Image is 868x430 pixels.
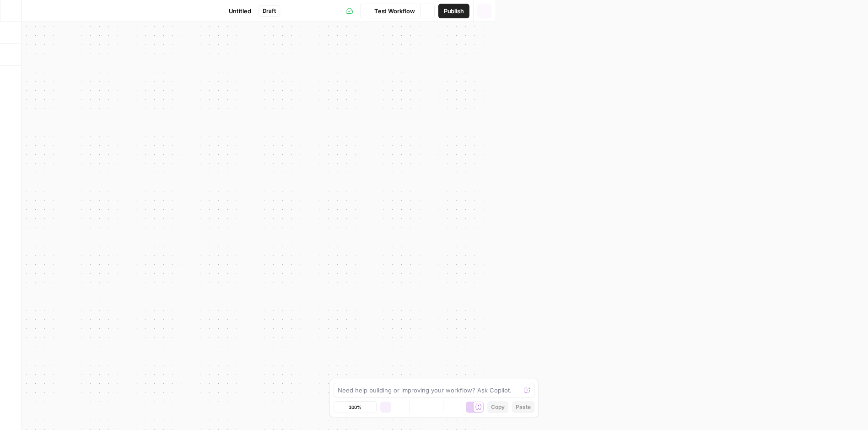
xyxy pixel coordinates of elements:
span: Publish [444,6,464,16]
button: Untitled [215,4,257,18]
button: Copy [487,401,508,413]
span: Untitled [229,6,251,16]
span: Test Workflow [374,6,415,16]
span: Draft [263,7,276,15]
button: Publish [438,4,469,18]
span: 100% [349,403,361,411]
span: Copy [491,403,505,411]
button: Test Workflow [360,4,420,18]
